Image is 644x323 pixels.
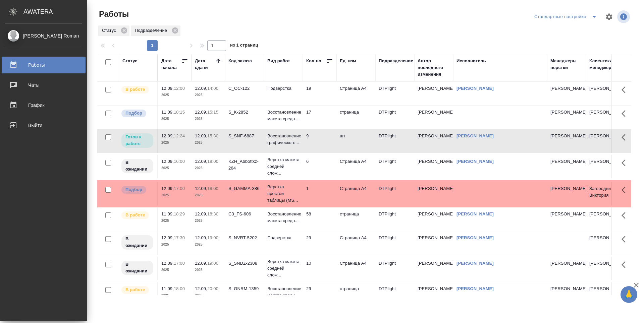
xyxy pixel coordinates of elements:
[207,159,218,164] p: 18:00
[161,116,188,122] p: 2025
[125,134,149,147] p: Готов к работе
[228,158,261,172] div: KZH_Abbottkz-264
[228,185,261,192] div: S_GAMMA-386
[414,129,453,153] td: [PERSON_NAME]
[161,241,188,248] p: 2025
[161,192,188,199] p: 2025
[550,133,583,139] p: [PERSON_NAME]
[195,58,215,71] div: Дата сдачи
[336,231,375,255] td: Страница А4
[336,207,375,231] td: страница
[375,106,414,129] td: DTPlight
[267,184,300,204] p: Верстка простой таблицы (MS...
[121,85,154,94] div: Исполнитель выполняет работу
[195,139,222,146] p: 2025
[174,133,185,138] p: 12:24
[121,260,154,276] div: Исполнитель назначен, приступать к работе пока рано
[161,211,174,216] p: 11.09,
[195,133,207,138] p: 12.09,
[267,211,300,224] p: Восстановление макета средн...
[589,58,622,71] div: Клиентские менеджеры
[375,257,414,280] td: DTPlight
[586,282,625,306] td: [PERSON_NAME]
[267,58,290,64] div: Вид работ
[174,235,185,240] p: 17:30
[174,186,185,191] p: 17:00
[5,120,82,130] div: Выйти
[336,257,375,280] td: Страница А4
[586,182,625,205] td: Загородних Виктория
[336,106,375,129] td: страница
[2,57,86,73] a: Работы
[414,207,453,231] td: [PERSON_NAME]
[174,286,185,291] p: 18:00
[195,159,207,164] p: 12.09,
[161,286,174,291] p: 11.09,
[550,260,583,267] p: [PERSON_NAME]
[618,106,634,122] button: Здесь прячутся важные кнопки
[195,211,207,216] p: 12.09,
[125,261,149,274] p: В ожидании
[267,258,300,278] p: Верстка макета средней слож...
[195,235,207,240] p: 12.09,
[97,9,129,19] span: Работы
[161,133,174,138] p: 12.09,
[207,86,218,91] p: 14:00
[618,155,634,171] button: Здесь прячутся важные кнопки
[618,82,634,98] button: Здесь прячутся важные кнопки
[340,58,356,64] div: Ед. изм
[125,159,149,173] p: В ожидании
[174,261,185,266] p: 17:00
[195,165,222,172] p: 2025
[5,100,82,110] div: График
[228,211,261,217] div: C3_FS-606
[457,86,494,91] a: [PERSON_NAME]
[457,211,494,216] a: [PERSON_NAME]
[195,217,222,224] p: 2025
[375,182,414,205] td: DTPlight
[125,236,149,249] p: В ожидании
[5,32,82,40] div: [PERSON_NAME] Roman
[336,129,375,153] td: шт
[303,155,336,178] td: 6
[375,231,414,255] td: DTPlight
[618,257,634,273] button: Здесь прячутся важные кнопки
[125,86,145,93] p: В работе
[457,286,494,291] a: [PERSON_NAME]
[230,41,258,51] span: из 1 страниц
[375,129,414,153] td: DTPlight
[586,155,625,178] td: [PERSON_NAME]
[161,110,174,115] p: 11.09,
[125,212,145,218] p: В работе
[414,106,453,129] td: [PERSON_NAME]
[375,282,414,306] td: DTPlight
[207,186,218,191] p: 18:00
[174,159,185,164] p: 16:00
[336,282,375,306] td: страница
[303,182,336,205] td: 1
[457,235,494,240] a: [PERSON_NAME]
[121,235,154,250] div: Исполнитель назначен, приступать к работе пока рано
[414,282,453,306] td: [PERSON_NAME]
[195,92,222,99] p: 2025
[125,286,145,293] p: В работе
[550,185,583,192] p: [PERSON_NAME]
[418,58,450,78] div: Автор последнего изменения
[207,261,218,266] p: 19:00
[174,110,185,115] p: 18:15
[195,267,222,273] p: 2025
[586,82,625,105] td: [PERSON_NAME]
[174,86,185,91] p: 12:00
[121,285,154,295] div: Исполнитель выполняет работу
[375,155,414,178] td: DTPlight
[228,285,261,292] div: S_GNRM-1359
[125,110,142,117] p: Подбор
[267,156,300,177] p: Верстка макета средней слож...
[457,159,494,164] a: [PERSON_NAME]
[267,285,300,299] p: Восстановление макета средн...
[303,231,336,255] td: 29
[207,110,218,115] p: 15:15
[336,155,375,178] td: Страница А4
[195,286,207,291] p: 12.09,
[621,286,637,303] button: 🙏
